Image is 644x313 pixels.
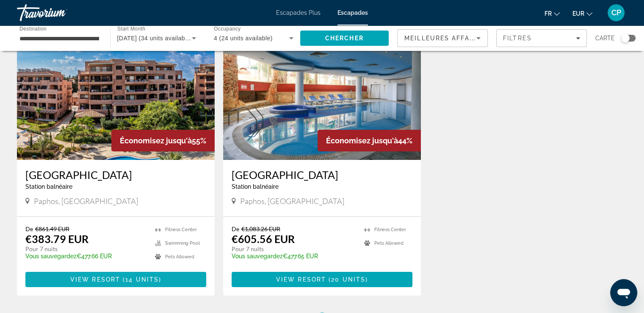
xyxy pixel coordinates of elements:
span: Vous sauvegardez [25,253,77,260]
span: [DATE] (34 units available) [117,35,192,42]
button: View Resort(20 units) [232,272,412,287]
span: Occupancy [214,26,240,32]
button: Changer de devise [572,7,592,20]
span: Pets Allowed [165,254,194,260]
span: De [25,225,33,232]
span: View Resort [276,276,326,283]
span: Économisez jusqu'à [326,136,398,145]
button: Filters [496,29,587,47]
span: Station balnéaire [25,183,72,190]
a: Travorium [17,2,102,24]
span: Fitness Center [165,227,197,232]
span: Paphos, [GEOGRAPHIC_DATA] [240,196,344,206]
font: CP [611,8,621,17]
span: View Resort [70,276,120,283]
button: View Resort(14 units) [25,272,206,287]
span: €1,083.26 EUR [241,225,280,232]
span: Start Month [117,26,145,32]
span: ( ) [120,276,161,283]
span: De [232,225,239,232]
span: Paphos, [GEOGRAPHIC_DATA] [34,196,138,206]
a: [GEOGRAPHIC_DATA] [232,168,412,181]
div: 44% [318,130,421,151]
img: Aphrodite Gardens [17,24,215,160]
button: Changer de langue [544,7,560,20]
span: ( ) [326,276,368,283]
p: €383.79 EUR [25,232,88,245]
span: Chercher [325,35,364,42]
span: Carte [595,32,615,44]
p: €477.66 EUR [25,253,146,260]
span: 20 units [331,276,365,283]
a: Escapades Plus [276,9,321,16]
span: 4 (24 units available) [214,35,273,42]
font: fr [544,10,552,17]
span: Économisez jusqu'à [120,136,192,145]
span: 14 units [125,276,159,283]
input: Select destination [19,34,99,44]
button: Menu utilisateur [605,4,627,22]
button: Search [300,31,389,46]
span: Destination [19,26,47,31]
span: €861.49 EUR [35,225,69,232]
div: 55% [111,130,215,151]
span: Swimming Pool [165,240,200,246]
span: Fitness Center [374,227,406,232]
p: €477.65 EUR [232,253,356,260]
span: Vous sauvegardez [232,253,283,260]
span: Meilleures affaires [404,35,486,42]
iframe: Bouton de lancement de la fenêtre de messagerie [610,279,637,306]
a: Escapades [337,9,368,16]
span: Station balnéaire [232,183,279,190]
span: Filtres [503,35,532,42]
img: Paphos Gardens [223,24,421,160]
p: Pour 7 nuits [25,245,146,253]
a: [GEOGRAPHIC_DATA] [25,168,206,181]
p: €605.56 EUR [232,232,295,245]
font: EUR [572,10,584,17]
mat-select: Sort by [404,33,481,43]
span: Pets Allowed [374,240,404,246]
p: Pour 7 nuits [232,245,356,253]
